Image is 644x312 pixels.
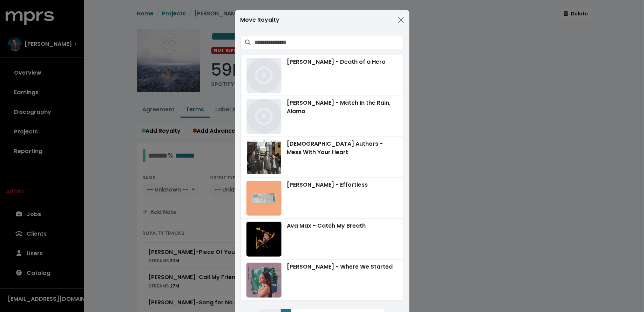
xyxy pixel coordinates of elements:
button: Album art for this project[PERSON_NAME] - Death of a Hero [240,55,404,96]
div: [PERSON_NAME] - Effortless [246,181,398,216]
button: Album art for this project[PERSON_NAME] - Where We Started [240,260,404,301]
button: Album art for this project[PERSON_NAME] - Match In the Rain, Alamo [240,96,404,137]
div: Ava Max - Catch My Breath [246,222,398,257]
div: [DEMOGRAPHIC_DATA] Authors - Mess With Your Heart [246,140,398,175]
img: Album art for this project [246,58,282,93]
input: Search projects [255,36,404,49]
button: Album art for this project[DEMOGRAPHIC_DATA] Authors - Mess With Your Heart [240,137,404,178]
button: Album art for this project[PERSON_NAME] - Effortless [240,178,404,219]
div: [PERSON_NAME] - Match In the Rain, Alamo [246,99,398,134]
div: Move Royalty [235,10,409,30]
div: [PERSON_NAME] - Death of a Hero [246,58,398,93]
img: Album art for this project [246,99,282,134]
img: Album art for this project [246,181,282,216]
img: Album art for this project [246,263,282,298]
button: Album art for this projectAva Max - Catch My Breath [240,219,404,260]
img: Album art for this project [246,140,282,175]
div: [PERSON_NAME] - Where We Started [246,263,398,298]
button: Close [395,14,407,26]
img: Album art for this project [246,222,282,257]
